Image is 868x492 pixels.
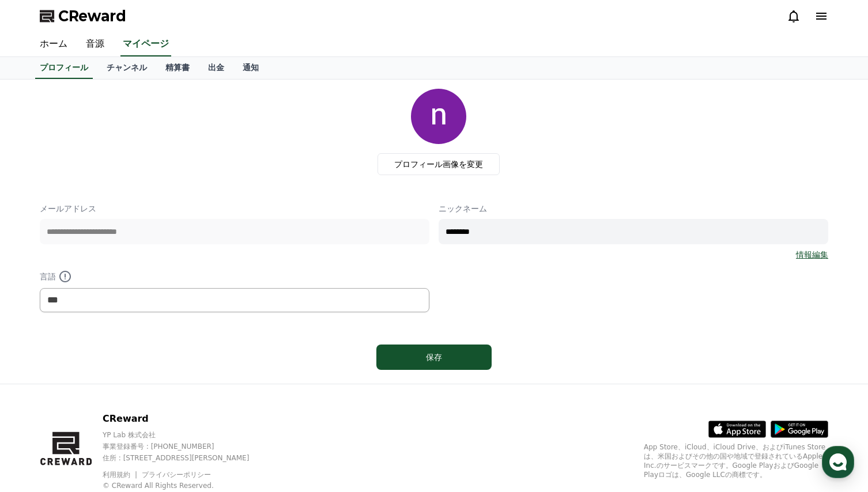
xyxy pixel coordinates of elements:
[233,57,268,79] a: 通知
[103,430,269,440] p: YP Lab 株式会社
[103,442,269,451] p: 事業登録番号 : [PHONE_NUMBER]
[103,412,269,426] p: CReward
[796,249,828,260] a: 情報編集
[31,32,77,56] a: ホーム
[103,481,269,490] p: © CReward All Rights Reserved.
[35,57,93,79] a: プロフィール
[439,203,828,214] p: ニックネーム
[644,442,828,479] p: App Store、iCloud、iCloud Drive、およびiTunes Storeは、米国およびその他の国や地域で登録されているApple Inc.のサービスマークです。Google P...
[411,89,466,144] img: profile_image
[399,351,469,363] div: 保存
[120,32,171,56] a: マイページ
[77,32,114,56] a: 音源
[103,453,269,463] p: 住所 : [STREET_ADDRESS][PERSON_NAME]
[97,57,156,79] a: チャンネル
[40,203,429,214] p: メールアドレス
[103,471,139,479] a: 利用規約
[156,57,199,79] a: 精算書
[376,345,492,370] button: 保存
[40,270,429,283] p: 言語
[40,7,126,25] a: CReward
[142,471,211,479] a: プライバシーポリシー
[199,57,233,79] a: 出金
[58,7,126,25] span: CReward
[378,153,500,175] label: プロフィール画像を変更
